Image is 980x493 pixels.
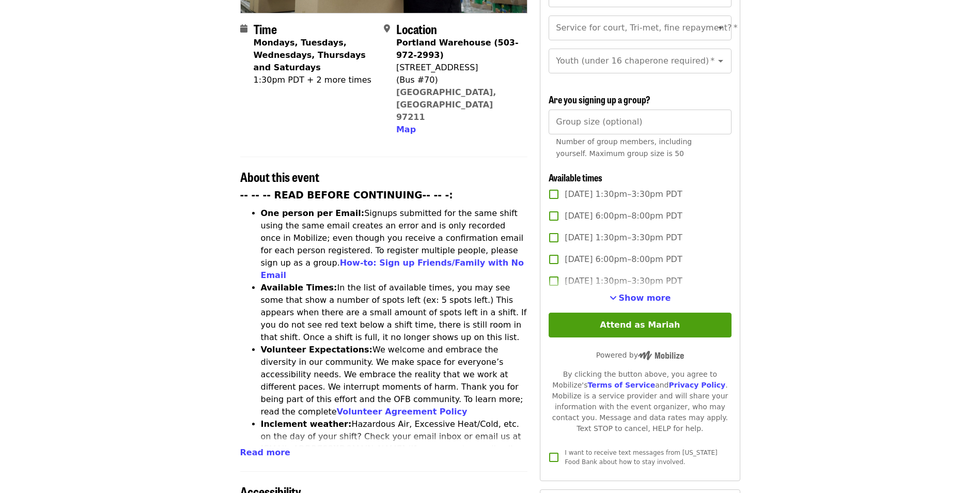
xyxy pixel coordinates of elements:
li: Signups submitted for the same shift using the same email creates an error and is only recorded o... [261,207,528,282]
span: Read more [240,448,290,457]
img: Powered by Mobilize [638,351,684,360]
button: Read more [240,446,290,459]
button: Open [713,21,728,35]
strong: -- -- -- READ BEFORE CONTINUING-- -- -: [240,190,453,201]
a: [GEOGRAPHIC_DATA], [GEOGRAPHIC_DATA] 97211 [396,87,496,122]
span: I want to receive text messages from [US_STATE] Food Bank about how to stay involved. [565,449,717,466]
strong: Portland Warehouse (503-972-2993) [396,38,519,60]
li: Hazardous Air, Excessive Heat/Cold, etc. on the day of your shift? Check your email inbox or emai... [261,418,528,480]
strong: Mondays, Tuesdays, Wednesdays, Thursdays and Saturdays [254,38,366,72]
button: Open [713,54,728,68]
strong: One person per Email: [261,208,365,218]
a: Terms of Service [587,381,655,389]
span: Map [396,125,416,134]
i: map-marker-alt icon [384,24,390,34]
div: By clicking the button above, you agree to Mobilize's and . Mobilize is a service provider and wi... [549,369,731,434]
a: How-to: Sign up Friends/Family with No Email [261,258,524,280]
a: Volunteer Agreement Policy [337,407,468,417]
strong: Available Times: [261,283,337,292]
button: See more timeslots [610,292,671,304]
strong: Inclement weather: [261,419,352,429]
span: Available times [549,171,602,184]
div: [STREET_ADDRESS] [396,61,519,74]
button: Map [396,124,416,136]
span: Time [254,20,277,38]
span: [DATE] 1:30pm–3:30pm PDT [565,188,682,201]
li: In the list of available times, you may see some that show a number of spots left (ex: 5 spots le... [261,282,528,344]
a: Privacy Policy [668,381,725,389]
span: [DATE] 6:00pm–8:00pm PDT [565,253,682,266]
strong: Volunteer Expectations: [261,345,373,355]
span: Number of group members, including yourself. Maximum group size is 50 [556,137,692,158]
input: [object Object] [549,110,731,134]
div: 1:30pm PDT + 2 more times [254,74,376,86]
span: Powered by [596,351,684,359]
button: Attend as Mariah [549,313,731,337]
span: [DATE] 6:00pm–8:00pm PDT [565,210,682,222]
span: Show more [619,293,671,303]
li: We welcome and embrace the diversity in our community. We make space for everyone’s accessibility... [261,344,528,418]
span: About this event [240,167,319,186]
span: Location [396,20,437,38]
div: (Bus #70) [396,74,519,86]
span: [DATE] 1:30pm–3:30pm PDT [565,275,682,287]
i: calendar icon [240,24,247,34]
span: [DATE] 1:30pm–3:30pm PDT [565,232,682,244]
span: Are you signing up a group? [549,93,650,106]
